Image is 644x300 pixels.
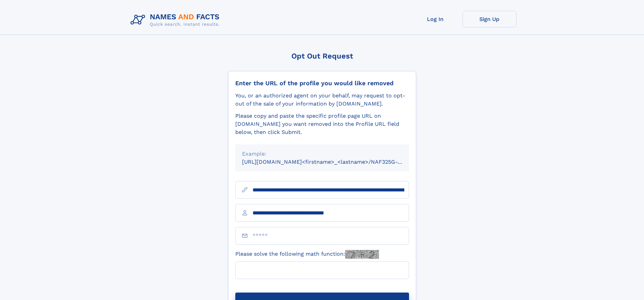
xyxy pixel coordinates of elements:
[242,159,422,165] small: [URL][DOMAIN_NAME]<firstname>_<lastname>/NAF325G-xxxxxxxx
[128,11,225,29] img: Logo Names and Facts
[228,52,416,60] div: Opt Out Request
[408,11,462,27] a: Log In
[235,92,409,108] div: You, or an authorized agent on your behalf, may request to opt-out of the sale of your informatio...
[235,250,379,259] label: Please solve the following math function:
[242,150,402,158] div: Example:
[462,11,517,27] a: Sign Up
[235,79,409,87] div: Enter the URL of the profile you would like removed
[235,112,409,136] div: Please copy and paste the specific profile page URL on [DOMAIN_NAME] you want removed into the Pr...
